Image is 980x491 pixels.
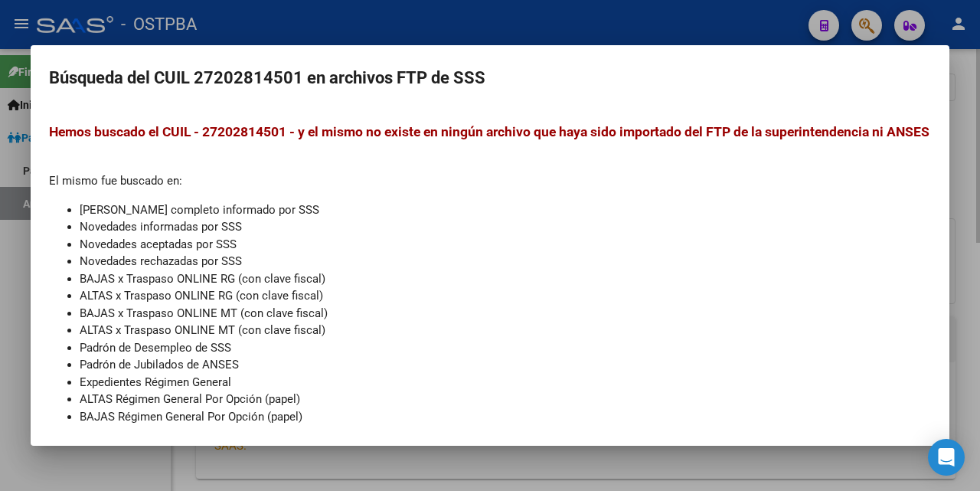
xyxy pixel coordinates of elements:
li: BAJAS Régimen General Por Opción (papel) [80,408,931,426]
li: ALTAS x Traspaso ONLINE RG (con clave fiscal) [80,287,931,305]
span: Hemos buscado el CUIL - 27202814501 - y el mismo no existe en ningún archivo que haya sido import... [49,124,929,139]
li: ALTAS Monótributo por Opción (papel) [80,425,931,443]
li: Novedades rechazadas por SSS [80,253,931,270]
div: Open Intercom Messenger [928,439,965,476]
li: Novedades aceptadas por SSS [80,236,931,254]
li: BAJAS x Traspaso ONLINE RG (con clave fiscal) [80,270,931,288]
li: ALTAS x Traspaso ONLINE MT (con clave fiscal) [80,322,931,339]
li: Expedientes Régimen General [80,374,931,391]
h2: Búsqueda del CUIL 27202814501 en archivos FTP de SSS [49,64,931,93]
li: [PERSON_NAME] completo informado por SSS [80,201,931,219]
li: ALTAS Régimen General Por Opción (papel) [80,391,931,408]
li: Padrón de Jubilados de ANSES [80,356,931,374]
li: Novedades informadas por SSS [80,218,931,236]
li: Padrón de Desempleo de SSS [80,339,931,357]
li: BAJAS x Traspaso ONLINE MT (con clave fiscal) [80,305,931,322]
